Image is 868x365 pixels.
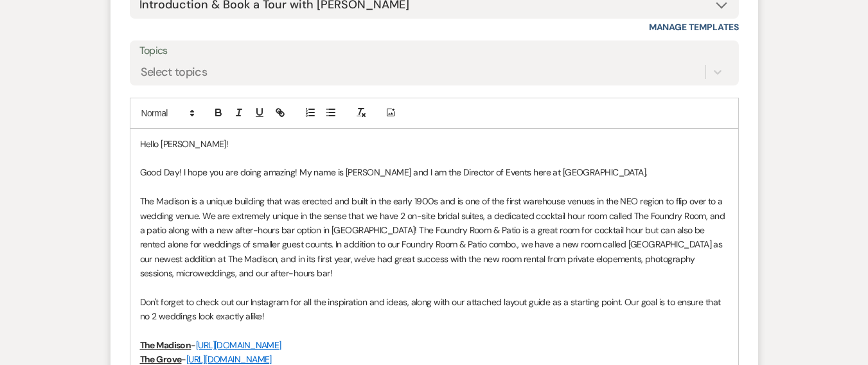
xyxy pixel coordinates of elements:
p: - [140,338,729,352]
u: The Madison [140,339,191,351]
a: Manage Templates [649,21,739,33]
p: The Madison is a unique building that was erected and built in the early 1900s and is one of the ... [140,194,729,280]
label: Topics [139,42,729,60]
div: Select topics [141,64,208,81]
p: Hello [PERSON_NAME]! [140,137,729,151]
p: Don't forget to check out our Instagram for all the inspiration and ideas, along with our attache... [140,295,729,324]
u: The Grove [140,353,182,365]
a: [URL][DOMAIN_NAME] [186,353,272,365]
p: Good Day! I hope you are doing amazing! My name is [PERSON_NAME] and I am the Director of Events ... [140,165,729,179]
a: [URL][DOMAIN_NAME] [196,339,281,351]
